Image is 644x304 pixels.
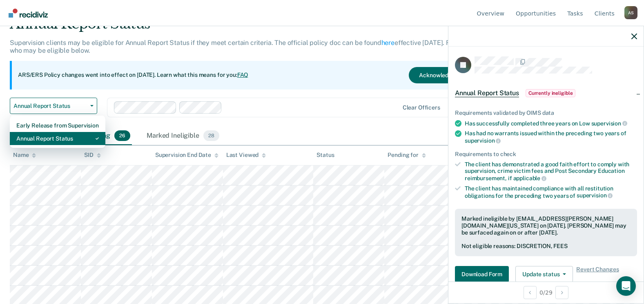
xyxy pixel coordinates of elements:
a: FAQ [237,72,249,78]
span: 26 [114,130,130,141]
div: Requirements to check [455,151,637,158]
div: Has successfully completed three years on Low [465,120,637,127]
span: applicable [513,175,546,181]
button: Profile dropdown button [624,6,637,19]
button: Next Opportunity [555,286,568,299]
div: Early Release from Supervision [16,119,99,132]
p: Supervision clients may be eligible for Annual Report Status if they meet certain criteria. The o... [10,39,489,54]
div: A S [624,6,637,19]
p: ARS/ERS Policy changes went into effect on [DATE]. Learn what this means for you: [18,71,248,79]
div: SID [84,152,101,159]
div: Pending for [388,152,426,159]
span: Annual Report Status [13,103,87,110]
div: Not eligible reasons: DISCRETION, FEES [461,243,631,250]
div: Annual Report Status [10,16,493,39]
span: Revert Changes [576,266,619,282]
div: Last Viewed [226,152,266,159]
div: Marked Ineligible [145,127,221,145]
a: Navigate to form link [455,266,512,282]
div: Name [13,152,36,159]
div: Status [316,152,334,159]
div: The client has demonstrated a good faith effort to comply with supervision, crime victim fees and... [465,161,637,182]
span: supervision [577,192,613,199]
div: Has had no warrants issued within the preceding two years of [465,130,637,144]
span: Annual Report Status [455,89,519,97]
div: Open Intercom Messenger [616,276,636,296]
button: Download Form [455,266,509,282]
span: 28 [203,130,219,141]
div: Annual Report Status [16,132,99,145]
span: supervision [465,137,501,144]
div: Annual Report StatusCurrently ineligible [448,80,644,106]
div: Requirements validated by OIMS data [455,110,637,116]
img: Recidiviz [9,9,48,18]
div: Clear officers [403,104,440,111]
span: supervision [591,120,627,127]
span: Currently ineligible [526,89,576,97]
div: Marked ineligible by [EMAIL_ADDRESS][PERSON_NAME][DOMAIN_NAME][US_STATE] on [DATE]. [PERSON_NAME]... [461,215,631,236]
button: Update status [515,266,573,282]
button: Acknowledge & Close [409,67,486,83]
a: here [381,39,394,47]
button: Previous Opportunity [524,286,537,299]
div: Dropdown Menu [10,116,105,148]
div: Supervision End Date [155,152,218,159]
div: 0 / 29 [448,282,644,303]
div: Pending [84,127,132,145]
div: The client has maintained compliance with all restitution obligations for the preceding two years of [465,185,637,199]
